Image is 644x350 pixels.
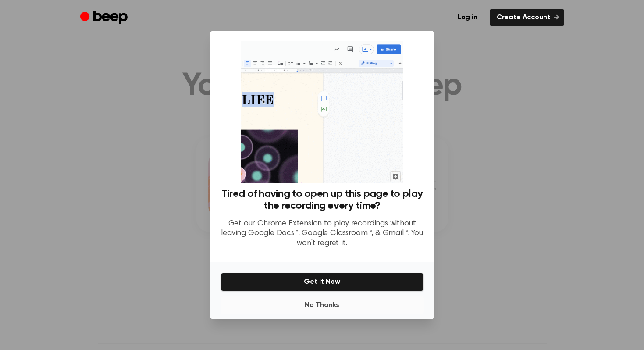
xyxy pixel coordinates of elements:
[451,9,484,26] a: Log in
[221,296,424,314] button: No Thanks
[221,273,424,291] button: Get It Now
[221,219,424,249] p: Get our Chrome Extension to play recordings without leaving Google Docs™, Google Classroom™, & Gm...
[221,188,424,212] h3: Tired of having to open up this page to play the recording every time?
[490,9,564,26] a: Create Account
[80,9,130,26] a: Beep
[241,41,403,183] img: Beep extension in action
